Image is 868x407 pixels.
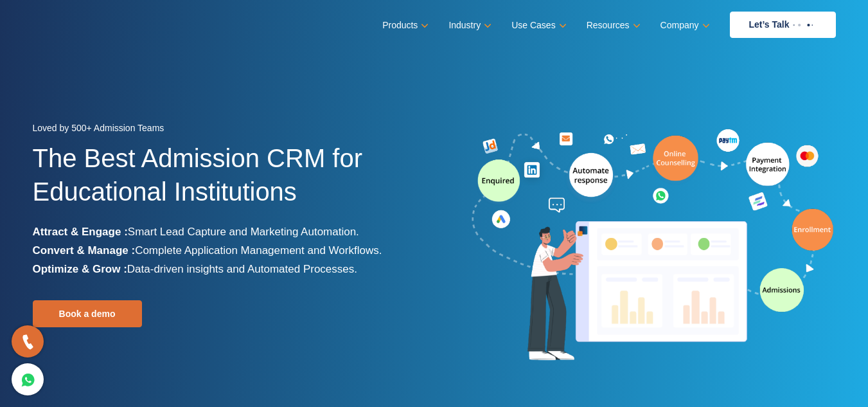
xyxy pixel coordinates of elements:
a: Book a demo [33,300,142,327]
b: Convert & Manage : [33,244,136,257]
span: Data-driven insights and Automated Processes. [127,263,357,275]
b: Optimize & Grow : [33,263,127,275]
a: Use Cases [511,16,563,35]
h1: The Best Admission CRM for Educational Institutions [33,141,425,222]
div: Loved by 500+ Admission Teams [33,119,425,141]
span: Smart Lead Capture and Marketing Automation. [128,226,359,238]
b: Attract & Engage : [33,226,128,238]
span: Complete Application Management and Workflows. [135,244,382,257]
a: Company [660,16,707,35]
a: Resources [587,16,638,35]
a: Let’s Talk [730,12,836,38]
a: Products [382,16,426,35]
img: admission-software-home-page-header [470,126,836,366]
a: Industry [448,16,489,35]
